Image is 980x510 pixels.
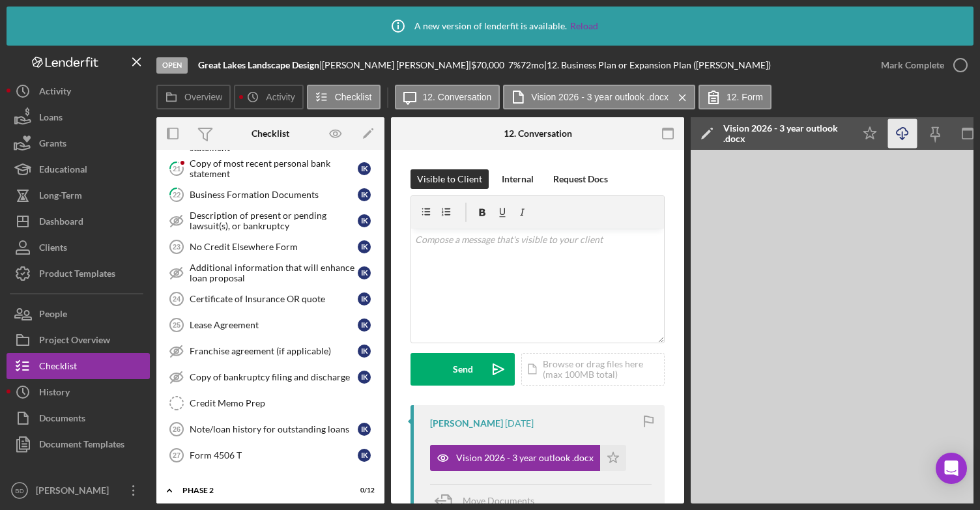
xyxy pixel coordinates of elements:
div: Additional information that will enhance loan proposal [190,262,358,283]
button: Request Docs [547,169,614,189]
div: Phase 2 [182,487,342,494]
div: Lease Agreement [190,320,358,330]
div: Document Templates [39,431,124,460]
button: Activity [234,85,303,109]
div: History [39,379,70,408]
div: Vision 2026 - 3 year outlook .docx [456,453,594,463]
div: I K [358,345,371,358]
div: Open Intercom Messenger [936,453,967,484]
label: Activity [266,92,295,102]
button: Visible to Client [411,169,489,189]
text: BD [15,487,23,494]
tspan: 21 [173,164,180,173]
div: [PERSON_NAME] [PERSON_NAME] | [322,60,471,70]
button: Checklist [7,353,150,379]
label: 12. Form [727,92,763,102]
div: Checklist [39,353,77,382]
div: A new version of lenderfit is available. [382,10,598,42]
button: Checklist [307,85,381,109]
button: 12. Conversation [395,85,500,109]
span: $70,000 [471,59,504,70]
div: Send [453,353,473,386]
button: Documents [7,405,150,431]
div: Note/loan history for outstanding loans [190,424,358,434]
a: 24Certificate of Insurance OR quoteIK [163,286,378,312]
tspan: 25 [173,321,180,329]
div: I K [358,292,371,305]
div: Internal [502,169,534,189]
div: I K [358,162,371,175]
button: Vision 2026 - 3 year outlook .docx [503,85,695,109]
div: | [198,60,322,70]
div: Request Docs [553,169,608,189]
label: Overview [184,92,222,102]
button: History [7,379,150,405]
div: Business Formation Documents [190,190,358,200]
a: 22Business Formation DocumentsIK [163,182,378,208]
a: Franchise agreement (if applicable)IK [163,338,378,364]
label: 12. Conversation [423,92,492,102]
a: 25Lease AgreementIK [163,312,378,338]
div: Description of present or pending lawsuit(s), or bankruptcy [190,210,358,231]
div: Copy of most recent personal bank statement [190,158,358,179]
div: I K [358,449,371,462]
span: Move Documents [463,495,534,506]
a: 23No Credit Elsewhere FormIK [163,234,378,260]
button: BD[PERSON_NAME] [7,477,150,503]
div: I K [358,319,371,332]
button: Document Templates [7,431,150,457]
button: Send [411,353,515,386]
div: Documents [39,405,85,434]
a: Credit Memo Prep [163,390,378,416]
div: Credit Memo Prep [190,398,377,408]
div: [PERSON_NAME] [33,477,117,507]
tspan: 24 [173,295,181,303]
tspan: 23 [173,243,180,251]
tspan: 26 [173,425,180,433]
a: Reload [570,21,598,31]
div: Mark Complete [881,52,944,78]
div: I K [358,240,371,253]
div: Form 4506 T [190,450,358,460]
div: [PERSON_NAME] [430,418,503,429]
a: Additional information that will enhance loan proposalIK [163,260,378,286]
div: Copy of bankruptcy filing and discharge [190,372,358,382]
div: Franchise agreement (if applicable) [190,346,358,356]
div: Certificate of Insurance OR quote [190,294,358,304]
button: Overview [156,85,231,109]
div: Vision 2026 - 3 year outlook .docx [723,123,847,144]
a: Copy of bankruptcy filing and dischargeIK [163,364,378,390]
button: 12. Form [699,85,771,109]
div: I K [358,188,371,201]
div: I K [358,214,371,227]
label: Vision 2026 - 3 year outlook .docx [531,92,669,102]
tspan: 22 [173,190,180,199]
div: | 12. Business Plan or Expansion Plan ([PERSON_NAME]) [544,60,771,70]
div: I K [358,371,371,384]
tspan: 27 [173,451,180,459]
button: Internal [495,169,540,189]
